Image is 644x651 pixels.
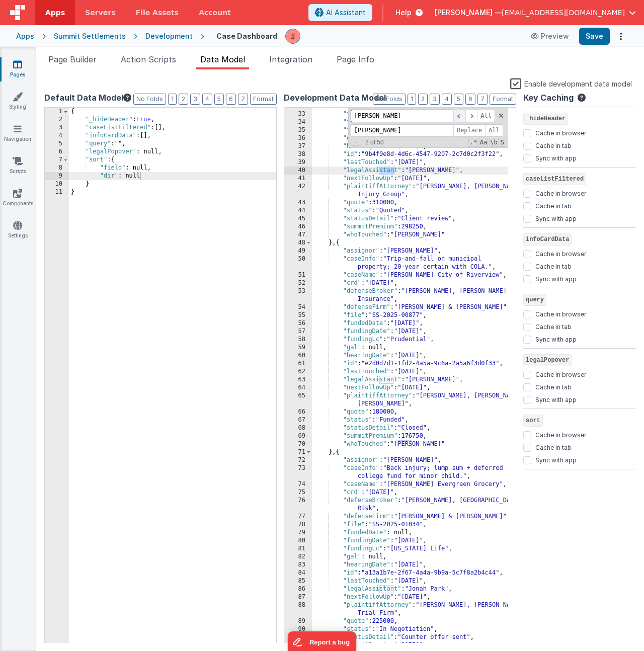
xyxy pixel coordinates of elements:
div: 57 [284,328,312,336]
div: 56 [284,319,312,328]
span: Replace [453,124,486,137]
div: 91 [284,633,312,641]
div: 49 [284,247,312,255]
span: Page Info [337,54,374,64]
button: 2 [418,94,428,105]
label: Cache in browser [535,127,586,137]
div: 72 [284,456,312,464]
span: Servers [85,8,115,18]
div: 62 [284,368,312,376]
button: Save [579,28,610,45]
h4: Case Dashboard [216,32,277,40]
div: 64 [284,384,312,392]
span: query [523,294,546,306]
div: 5 [45,140,69,148]
span: Alt-Enter [477,110,495,122]
div: 9 [45,172,69,180]
label: Sync with app [535,454,577,464]
div: 71 [284,448,312,456]
div: 70 [284,440,312,448]
label: Cache in browser [535,308,586,318]
label: Cache in browser [535,369,586,379]
div: 87 [284,593,312,601]
div: 54 [284,303,312,311]
button: 1 [408,94,416,105]
div: 58 [284,336,312,344]
div: 8 [45,164,69,172]
div: 3 [45,124,69,132]
div: 83 [284,561,312,569]
div: 38 [284,150,312,158]
div: 51 [284,271,312,279]
span: Data Model [200,54,245,64]
div: 89 [284,617,312,625]
div: 42 [284,183,312,199]
button: 7 [477,94,488,105]
label: Enable development data model [510,77,632,89]
div: 86 [284,585,312,593]
button: 5 [214,94,224,105]
span: _hideHeader [523,113,568,125]
div: 47 [284,231,312,239]
div: 7 [45,156,69,164]
div: 65 [284,392,312,408]
div: Development [145,31,193,41]
div: 92 [284,641,312,649]
div: 63 [284,376,312,384]
span: sort [523,415,543,427]
div: 74 [284,480,312,489]
span: Whole Word Search [489,138,498,147]
div: 52 [284,279,312,287]
div: 85 [284,577,312,585]
span: RegExp Search [468,138,477,147]
span: Help [395,8,412,18]
div: 53 [284,287,312,303]
div: 11 [45,188,69,196]
button: Format [250,94,277,105]
label: Cache in tab [535,321,572,331]
button: Format [490,94,516,105]
div: 48 [284,239,312,247]
div: Apps [16,31,34,41]
label: Cache in tab [535,200,572,210]
div: 55 [284,311,312,319]
div: 41 [284,175,312,183]
div: 79 [284,529,312,537]
div: 50 [284,255,312,271]
span: caseListFiltered [523,173,586,185]
button: AI Assistant [308,4,372,21]
div: 69 [284,432,312,440]
button: 1 [168,94,177,105]
div: 82 [284,553,312,561]
label: Sync with app [535,273,577,283]
div: 59 [284,344,312,352]
label: Cache in tab [535,140,572,150]
div: 78 [284,521,312,529]
div: 6 [45,148,69,156]
div: 76 [284,497,312,513]
div: 61 [284,360,312,368]
label: Cache in browser [535,248,586,258]
div: 2 [45,116,69,124]
span: Page Builder [48,54,97,64]
button: 3 [430,94,440,105]
div: 1 [45,108,69,116]
div: 40 [284,167,312,175]
div: 34 [284,118,312,126]
label: Cache in tab [535,381,572,391]
label: Sync with app [535,213,577,223]
button: 5 [454,94,463,105]
div: 33 [284,110,312,118]
span: legalPopover [523,354,572,366]
button: 6 [465,94,475,105]
div: 73 [284,464,312,480]
label: Sync with app [535,334,577,344]
label: Sync with app [535,394,577,404]
div: 75 [284,489,312,497]
button: Options [614,29,628,43]
span: AI Assistant [326,8,366,18]
button: 4 [202,94,212,105]
input: Replace with [351,124,453,137]
label: Cache in browser [535,188,586,198]
label: Cache in tab [535,442,572,452]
